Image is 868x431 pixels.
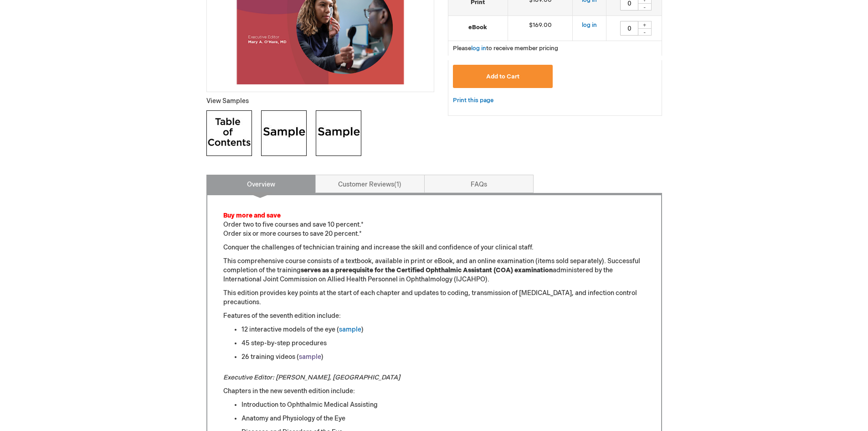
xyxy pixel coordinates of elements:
p: This comprehensive course consists of a textbook, available in print or eBook, and an online exam... [223,257,645,284]
a: FAQs [424,175,534,193]
a: log in [582,21,597,29]
a: sample [339,326,361,333]
strong: serves as a prerequisite for the Certified Ophthalmic Assistant (COA) examination [301,266,553,274]
a: log in [471,45,486,52]
p: Chapters in the new seventh edition include: [223,387,645,396]
strong: eBook [453,23,503,32]
div: 12 interactive models of the eye ( ) [241,325,645,334]
div: + [638,21,652,29]
img: Click to view [261,110,307,156]
p: Conquer the challenges of technician training and increase the skill and confidence of your clini... [223,243,645,252]
a: Overview [206,175,316,193]
span: Please to receive member pricing [453,45,558,52]
div: - [638,3,652,10]
input: Qty [620,21,638,36]
font: Buy more and save [223,212,281,219]
img: Click to view [316,110,361,156]
img: Click to view [206,110,252,156]
p: View Samples [206,97,434,106]
div: - [638,28,652,36]
span: 1 [394,181,401,188]
em: Executive Editor: [PERSON_NAME], [GEOGRAPHIC_DATA] [223,374,400,381]
a: sample [299,353,321,361]
button: Add to Cart [453,65,553,88]
p: Features of the seventh edition include: [223,312,645,321]
td: $169.00 [508,16,573,41]
p: Order two to five courses and save 10 percent.* Order six or more courses to save 20 percent.* [223,211,645,239]
a: Customer Reviews1 [315,175,425,193]
div: 45 step-by-step procedures [241,339,645,348]
span: Add to Cart [486,73,519,80]
li: Introduction to Ophthalmic Medical Assisting [241,400,645,410]
p: This edition provides key points at the start of each chapter and updates to coding, transmission... [223,289,645,307]
li: Anatomy and Physiology of the Eye [241,414,645,423]
a: Print this page [453,95,493,106]
div: 26 training videos ( ) [241,353,645,362]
